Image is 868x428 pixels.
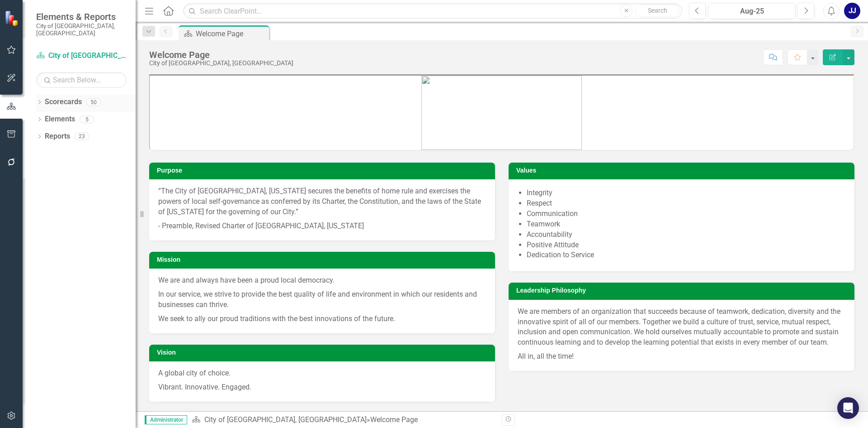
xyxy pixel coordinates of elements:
[36,11,127,22] span: Elements & Reports
[36,51,127,61] a: City of [GEOGRAPHIC_DATA], [GEOGRAPHIC_DATA]
[527,188,845,198] li: Integrity
[45,97,82,107] a: Scorecards
[158,186,486,219] p: “The City of [GEOGRAPHIC_DATA], [US_STATE] secures the benefits of home rule and exercises the po...
[635,5,680,17] button: Search
[527,250,845,260] li: Dedication to Service
[45,114,75,125] a: Elements
[5,10,20,26] img: ClearPoint Strategy
[516,167,850,174] h3: Values
[844,3,860,19] button: JJ
[192,415,495,425] div: »
[158,312,486,324] p: We seek to ally our proud traditions with the best innovations of the future.
[370,415,418,424] div: Welcome Page
[80,115,94,123] div: 5
[158,275,486,288] p: We are and always have been a proud local democracy.
[145,415,187,424] span: Administrator
[75,133,89,140] div: 23
[36,22,127,37] small: City of [GEOGRAPHIC_DATA], [GEOGRAPHIC_DATA]
[158,380,486,393] p: Vibrant. Innovative. Engaged.
[527,198,845,209] li: Respect
[837,397,859,419] div: Open Intercom Messenger
[708,3,795,19] button: Aug-25
[648,7,667,14] span: Search
[516,287,850,294] h3: Leadership Philosophy
[157,256,491,263] h3: Mission
[518,350,845,362] p: All in, all the time!
[36,72,127,88] input: Search Below...
[157,167,491,174] h3: Purpose
[527,230,845,240] li: Accountability
[149,50,293,60] div: Welcome Page
[86,98,101,106] div: 50
[527,209,845,219] li: Communication
[527,240,845,250] li: Positive Attitude
[149,60,293,67] div: City of [GEOGRAPHIC_DATA], [GEOGRAPHIC_DATA]
[45,131,70,142] a: Reports
[158,288,486,312] p: In our service, we strive to provide the best quality of life and environment in which our reside...
[157,349,491,356] h3: Vision
[158,219,486,231] p: - Preamble, Revised Charter of [GEOGRAPHIC_DATA], [US_STATE]
[204,415,367,424] a: City of [GEOGRAPHIC_DATA], [GEOGRAPHIC_DATA]
[712,6,792,17] div: Aug-25
[183,3,682,19] input: Search ClearPoint...
[158,368,486,380] p: A global city of choice.
[527,219,845,230] li: Teamwork
[421,76,582,150] img: city-of-dublin-logo.png
[518,307,845,350] p: We are members of an organization that succeeds because of teamwork, dedication, diversity and th...
[196,28,267,39] div: Welcome Page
